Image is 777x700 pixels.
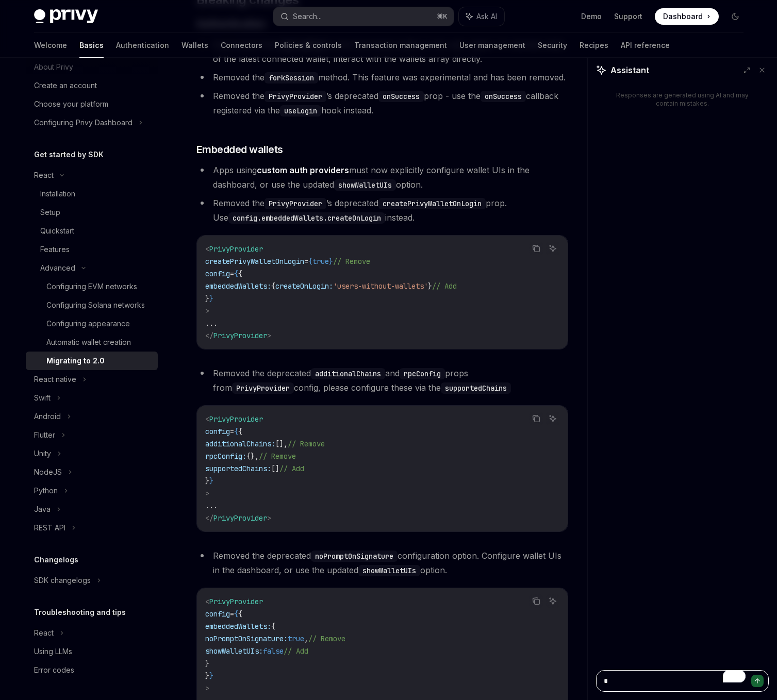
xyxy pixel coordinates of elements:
[205,281,271,291] span: embeddedWallets:
[26,296,158,314] a: Configuring Solana networks
[205,244,209,254] span: <
[264,72,318,84] code: forkSession
[213,513,267,523] span: PrivyProvider
[284,646,308,656] span: // Add
[275,281,333,291] span: createOnLogin:
[34,9,98,24] img: dark logo
[437,12,448,21] span: ⌘ K
[271,281,275,291] span: {
[234,609,238,619] span: {
[209,294,213,303] span: }
[34,429,55,441] div: Flutter
[205,439,275,448] span: additionalChains:
[34,574,91,587] div: SDK changelogs
[358,565,420,576] code: showWalletUIs
[230,269,234,278] span: =
[264,198,326,209] code: PrivyProvider
[213,72,566,82] span: Removed the method. This feature was experimental and has been removed.
[34,627,54,639] div: React
[232,382,294,394] code: PrivyProvider
[34,392,51,404] div: Swift
[213,198,507,223] span: Removed the ’s deprecated prop. Use instead.
[329,257,333,266] span: }
[663,11,703,22] span: Dashboard
[205,269,230,278] span: config
[259,452,296,461] span: // Remove
[205,464,271,473] span: supportedChains:
[46,318,130,330] div: Configuring appearance
[751,675,764,687] button: Send message
[230,609,234,619] span: =
[275,439,288,448] span: [],
[26,240,158,259] a: Features
[378,91,424,102] code: onSuccess
[40,225,74,237] div: Quickstart
[205,476,209,486] span: }
[209,671,213,680] span: }
[205,513,213,523] span: </
[581,11,602,22] a: Demo
[205,414,209,424] span: <
[26,333,158,352] a: Automatic wallet creation
[34,79,97,92] div: Create an account
[481,91,526,102] code: onSuccess
[230,427,234,436] span: =
[205,634,288,643] span: noPromptOnSignature:
[26,203,158,222] a: Setup
[26,222,158,240] a: Quickstart
[304,634,308,643] span: ,
[271,464,279,473] span: []
[530,242,543,255] button: Copy the contents from the code block
[205,319,218,328] span: ...
[238,427,242,436] span: {
[271,622,275,631] span: {
[333,281,428,291] span: 'users-without-wallets'
[580,33,608,58] a: Recipes
[34,169,54,181] div: React
[34,664,74,676] div: Error codes
[26,642,158,661] a: Using LLMs
[378,198,486,209] code: createPrivyWalletOnLogin
[34,447,51,460] div: Unity
[46,280,137,293] div: Configuring EVM networks
[228,212,385,224] code: config.embeddedWallets.createOnLogin
[205,597,209,606] span: <
[546,412,559,425] button: Ask AI
[308,634,345,643] span: // Remove
[459,33,525,58] a: User management
[273,7,454,26] button: Search...⌘K
[79,33,104,58] a: Basics
[196,142,283,157] span: Embedded wallets
[209,597,263,606] span: PrivyProvider
[304,257,308,266] span: =
[596,670,769,692] textarea: To enrich screen reader interactions, please activate Accessibility in Grammarly extension settings
[621,33,670,58] a: API reference
[530,412,543,425] button: Copy the contents from the code block
[34,485,58,497] div: Python
[205,257,304,266] span: createPrivyWalletOnLogin
[288,439,325,448] span: // Remove
[334,179,396,191] code: showWalletUIs
[116,33,169,58] a: Authentication
[34,33,67,58] a: Welcome
[400,368,445,379] code: rpcConfig
[267,513,271,523] span: >
[196,366,568,395] li: Removed the deprecated and props from config, please configure these via the
[655,8,719,25] a: Dashboard
[34,373,76,386] div: React native
[205,684,209,693] span: >
[221,33,262,58] a: Connectors
[476,11,497,22] span: Ask AI
[610,64,649,76] span: Assistant
[613,91,752,108] div: Responses are generated using AI and may contain mistakes.
[727,8,743,25] button: Toggle dark mode
[34,148,104,161] h5: Get started by SDK
[196,548,568,577] li: Removed the deprecated configuration option. Configure wallet UIs in the dashboard, or use the up...
[40,206,60,219] div: Setup
[46,355,105,367] div: Migrating to 2.0
[205,489,209,498] span: >
[246,452,259,461] span: {},
[354,33,447,58] a: Transaction management
[312,257,329,266] span: true
[26,95,158,113] a: Choose your platform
